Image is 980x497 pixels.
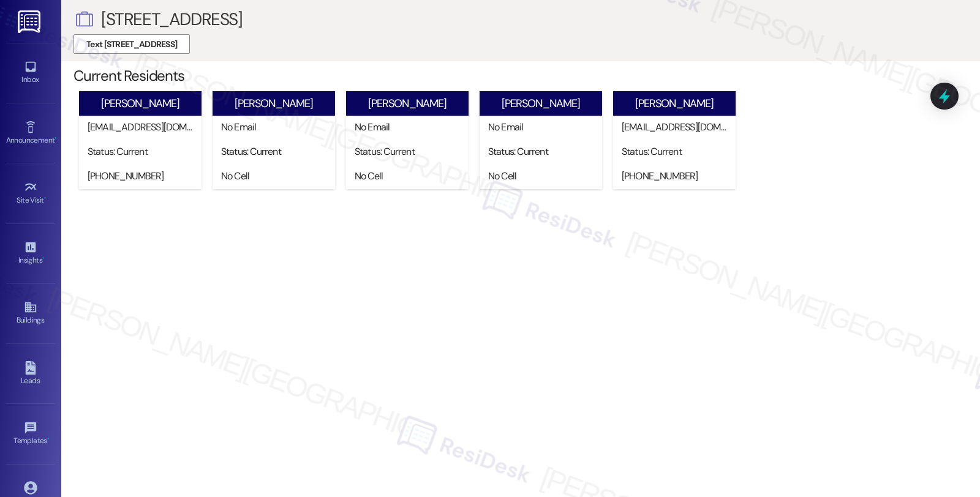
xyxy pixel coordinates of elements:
span: Text [STREET_ADDRESS] [86,38,177,51]
span: • [44,194,46,203]
div: No Cell [221,170,332,182]
div: Status: Current [355,145,466,158]
div: [PERSON_NAME] [635,97,714,110]
div: No Email [488,121,599,133]
a: Inbox [6,56,55,89]
a: Templates • [6,417,55,450]
span: • [47,435,49,443]
i:  [73,7,95,32]
div: [PHONE_NUMBER] [622,170,733,182]
div: Current Residents [73,69,980,82]
a: Leads [6,357,55,390]
button: Text [STREET_ADDRESS] [73,34,190,54]
a: Buildings [6,297,55,330]
div: [PERSON_NAME] [368,97,447,110]
div: Status: Current [221,145,332,158]
img: ResiDesk Logo [18,10,43,33]
span: • [42,254,44,263]
div: No Email [355,121,466,133]
span: • [55,134,56,143]
div: No Cell [355,170,466,182]
div: [PERSON_NAME] [101,97,179,110]
div: [PHONE_NUMBER] [88,170,198,182]
div: Status: Current [622,145,733,158]
a: Site Visit • [6,177,55,210]
div: [PERSON_NAME] [502,97,580,110]
a: Insights • [6,237,55,270]
div: [STREET_ADDRESS] [101,13,243,26]
div: [EMAIL_ADDRESS][DOMAIN_NAME] [622,121,733,133]
div: [PERSON_NAME] [235,97,313,110]
div: No Email [221,121,332,133]
div: Status: Current [488,145,599,158]
div: [EMAIL_ADDRESS][DOMAIN_NAME] [88,121,198,133]
div: No Cell [488,170,599,182]
div: Status: Current [88,145,198,158]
